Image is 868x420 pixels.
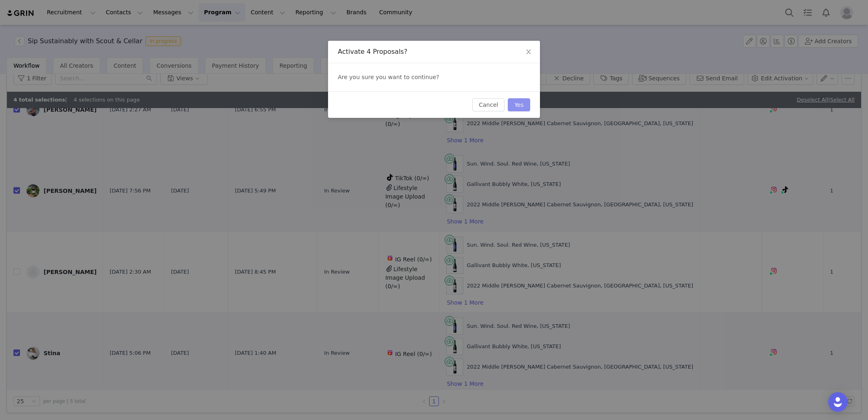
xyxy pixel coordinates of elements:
i: icon: close [525,49,532,55]
button: Yes [508,98,530,111]
div: Are you sure you want to continue? [328,63,540,91]
button: Cancel [472,98,504,111]
div: Open Intercom Messenger [828,392,848,412]
button: Close [517,41,540,64]
div: Activate 4 Proposals? [338,47,530,56]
